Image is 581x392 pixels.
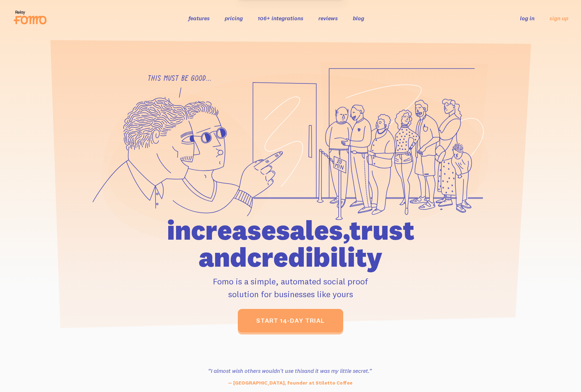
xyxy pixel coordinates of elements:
[238,309,343,332] a: start 14-day trial
[188,15,210,22] a: features
[126,217,455,271] h1: increase sales, trust and credibility
[193,379,387,387] p: — [GEOGRAPHIC_DATA], founder at Stiletto Coffee
[549,15,568,22] a: sign up
[193,366,387,375] h3: “I almost wish others wouldn't use this and it was my little secret.”
[318,15,338,22] a: reviews
[258,15,303,22] a: 106+ integrations
[353,15,364,22] a: blog
[520,15,535,22] a: log in
[225,15,243,22] a: pricing
[126,275,455,300] p: Fomo is a simple, automated social proof solution for businesses like yours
